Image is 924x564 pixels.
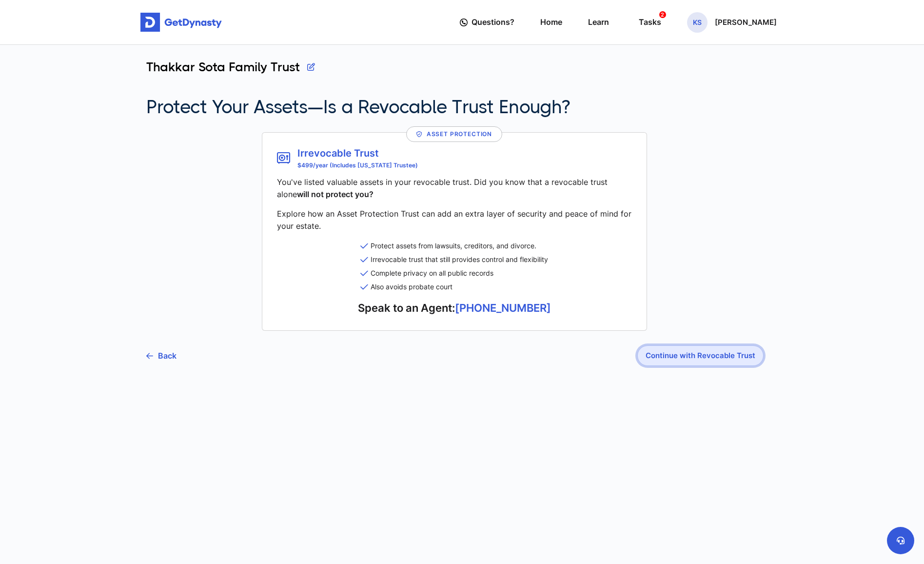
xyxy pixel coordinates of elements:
a: Learn [588,8,609,36]
button: KS[PERSON_NAME] [687,12,777,33]
li: Protect assets from lawsuits, creditors, and divorce. [360,239,548,253]
a: Tasks2 [635,8,661,36]
span: $499/year (Includes [US_STATE] Trustee) [297,161,418,169]
li: Also avoids probate court [360,280,548,294]
span: KS [687,12,708,33]
button: Continue with Revocable Trust [637,345,764,366]
a: Home [540,8,562,36]
p: [PERSON_NAME] [715,19,777,26]
p: Explore how an Asset Protection Trust can add an extra layer of security and peace of mind for yo... [277,208,632,232]
li: Irrevocable trust that still provides control and flexibility [360,253,548,266]
span: Irrevocable Trust [297,147,418,159]
span: 2 [659,11,666,18]
span: Speak to an Agent: [358,302,455,314]
a: Back [146,343,177,368]
img: Get started for free with Dynasty Trust Company [140,13,222,32]
span: Questions? [472,13,514,31]
span: will not protect you? [297,189,374,199]
div: Asset Protection [416,129,492,139]
div: Tasks [639,13,661,31]
li: Complete privacy on all public records [360,266,548,280]
a: [PHONE_NUMBER] [455,302,551,314]
div: Thakkar Sota Family Trust [146,60,778,89]
a: Questions? [460,8,514,36]
h2: Protect Your Assets—Is a Revocable Trust Enough? [146,96,570,118]
p: You've listed valuable assets in your revocable trust. Did you know that a revocable trust alone [277,176,632,201]
img: go back icon [146,353,153,359]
